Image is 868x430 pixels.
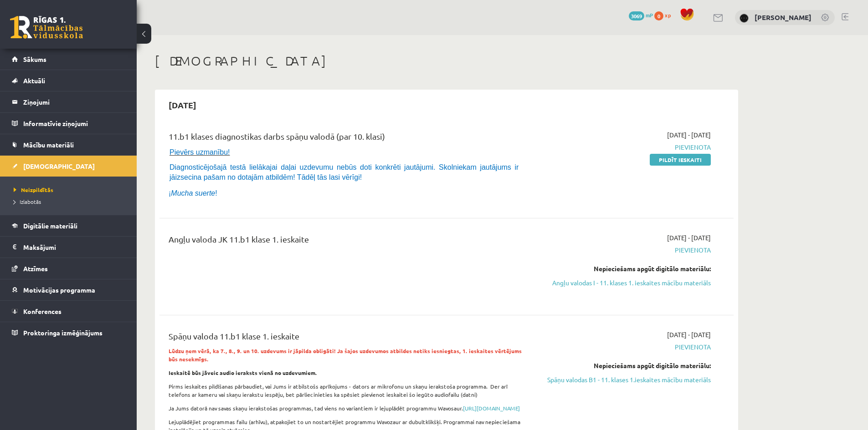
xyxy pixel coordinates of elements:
[169,404,525,412] p: Ja Jums datorā nav savas skaņu ierakstošas programmas, tad viens no variantiem ir lejuplādēt prog...
[14,186,53,193] span: Neizpildītās
[155,53,738,69] h1: [DEMOGRAPHIC_DATA]
[646,11,653,19] span: mP
[539,342,711,352] span: Pievienota
[539,142,711,152] span: Pievienota
[654,11,675,19] a: 0 xp
[12,113,125,134] a: Informatīvie ziņojumi
[14,197,128,206] a: Izlabotās
[23,162,95,170] span: [DEMOGRAPHIC_DATA]
[169,148,230,156] span: Pievērs uzmanību!
[12,215,125,236] a: Digitālie materiāli
[12,49,125,70] a: Sākums
[169,330,525,347] div: Spāņu valoda 11.b1 klase 1. ieskaite
[667,233,711,243] span: [DATE] - [DATE]
[23,307,62,315] span: Konferences
[10,16,83,39] a: Rīgas 1. Tālmācības vidusskola
[169,347,522,363] strong: Lūdzu ņem vērā, ka 7., 8., 9. un 10. uzdevums ir jāpilda obligāti! Ja šajos uzdevumos atbildes ne...
[667,130,711,140] span: [DATE] - [DATE]
[463,405,520,412] a: [URL][DOMAIN_NAME]
[12,322,125,343] a: Proktoringa izmēģinājums
[539,375,711,384] a: Spāņu valodas B1 - 11. klases 1.ieskaites mācību materiāls
[23,141,74,149] span: Mācību materiāli
[539,245,711,255] span: Pievienota
[23,55,46,63] span: Sākums
[12,134,125,155] a: Mācību materiāli
[23,113,125,134] legend: Informatīvie ziņojumi
[14,198,41,205] span: Izlabotās
[23,286,95,294] span: Motivācijas programma
[755,13,812,22] a: [PERSON_NAME]
[23,222,77,230] span: Digitālie materiāli
[12,156,125,177] a: [DEMOGRAPHIC_DATA]
[23,237,125,258] legend: Maksājumi
[650,154,711,166] a: Pildīt ieskaiti
[740,14,749,23] img: Ansis Eglājs
[539,361,711,370] div: Nepieciešams apgūt digitālo materiālu:
[667,330,711,339] span: [DATE] - [DATE]
[539,264,711,273] div: Nepieciešams apgūt digitālo materiālu:
[12,301,125,322] a: Konferences
[169,382,525,399] p: Pirms ieskaites pildīšanas pārbaudiet, vai Jums ir atbilstošs aprīkojums - dators ar mikrofonu un...
[14,186,128,194] a: Neizpildītās
[12,70,125,91] a: Aktuāli
[23,329,103,337] span: Proktoringa izmēģinājums
[169,163,519,181] span: Diagnosticējošajā testā lielākajai daļai uzdevumu nebūs doti konkrēti jautājumi. Skolniekam jautā...
[12,279,125,300] a: Motivācijas programma
[629,11,653,19] a: 3069 mP
[169,130,525,147] div: 11.b1 klases diagnostikas darbs spāņu valodā (par 10. klasi)
[12,91,125,112] a: Ziņojumi
[169,369,317,376] strong: Ieskaitē būs jāveic audio ieraksts vienā no uzdevumiem.
[665,11,671,19] span: xp
[171,189,215,197] i: Mucha suerte
[12,258,125,279] a: Atzīmes
[23,76,45,85] span: Aktuāli
[23,91,125,112] legend: Ziņojumi
[169,189,217,197] span: ¡ !
[654,11,663,20] span: 0
[629,11,644,20] span: 3069
[12,237,125,258] a: Maksājumi
[169,233,525,250] div: Angļu valoda JK 11.b1 klase 1. ieskaite
[539,278,711,288] a: Angļu valodas I - 11. klases 1. ieskaites mācību materiāls
[159,94,205,116] h2: [DATE]
[23,264,48,273] span: Atzīmes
